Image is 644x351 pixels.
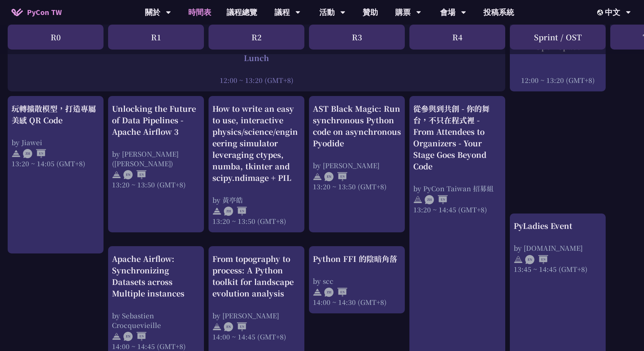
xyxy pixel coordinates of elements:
div: by 黃亭皓 [212,195,301,205]
img: svg+xml;base64,PHN2ZyB4bWxucz0iaHR0cDovL3d3dy53My5vcmcvMjAwMC9zdmciIHdpZHRoPSIyNCIgaGVpZ2h0PSIyNC... [514,255,523,264]
a: PyLadies Event by [DOMAIN_NAME] 13:45 ~ 14:45 (GMT+8) [514,220,602,351]
img: ENEN.5a408d1.svg [123,332,146,341]
img: svg+xml;base64,PHN2ZyB4bWxucz0iaHR0cDovL3d3dy53My5vcmcvMjAwMC9zdmciIHdpZHRoPSIyNCIgaGVpZ2h0PSIyNC... [212,207,222,216]
div: 13:45 ~ 14:45 (GMT+8) [514,264,602,274]
img: ENEN.5a408d1.svg [224,322,247,331]
div: 13:20 ~ 13:50 (GMT+8) [313,182,401,191]
div: How to write an easy to use, interactive physics/science/engineering simulator leveraging ctypes,... [212,103,301,184]
a: Open Space 12:00 ~ 13:20 (GMT+8) [514,29,602,85]
div: by [DOMAIN_NAME] [514,243,602,253]
div: by scc [313,276,401,286]
a: PyCon TW [4,3,69,22]
img: svg+xml;base64,PHN2ZyB4bWxucz0iaHR0cDovL3d3dy53My5vcmcvMjAwMC9zdmciIHdpZHRoPSIyNCIgaGVpZ2h0PSIyNC... [11,149,21,158]
div: 12:00 ~ 13:20 (GMT+8) [514,75,602,85]
img: svg+xml;base64,PHN2ZyB4bWxucz0iaHR0cDovL3d3dy53My5vcmcvMjAwMC9zdmciIHdpZHRoPSIyNCIgaGVpZ2h0PSIyNC... [112,332,121,341]
div: by [PERSON_NAME] [212,311,301,320]
a: 玩轉擴散模型，打造專屬美感 QR Code by Jiawei 13:20 ~ 14:05 (GMT+8) [11,103,100,247]
div: 13:20 ~ 14:05 (GMT+8) [11,159,100,168]
div: 14:00 ~ 14:45 (GMT+8) [212,332,301,341]
img: Locale Icon [597,10,605,15]
div: 14:00 ~ 14:30 (GMT+8) [313,297,401,307]
div: Python FFI 的陰暗角落 [313,253,401,265]
div: Apache Airflow: Synchronizing Datasets across Multiple instances [112,253,200,299]
img: ZHEN.371966e.svg [23,149,46,158]
div: PyLadies Event [514,220,602,232]
img: ENEN.5a408d1.svg [324,172,347,181]
img: ENEN.5a408d1.svg [123,170,146,179]
div: R4 [409,25,505,50]
img: svg+xml;base64,PHN2ZyB4bWxucz0iaHR0cDovL3d3dy53My5vcmcvMjAwMC9zdmciIHdpZHRoPSIyNCIgaGVpZ2h0PSIyNC... [413,195,422,204]
img: ZHEN.371966e.svg [224,207,247,216]
div: R1 [108,25,204,50]
div: by PyCon Taiwan 招募組 [413,184,501,193]
a: Unlocking the Future of Data Pipelines - Apache Airflow 3 by [PERSON_NAME] ([PERSON_NAME]) 13:20 ... [112,103,200,226]
a: Python FFI 的陰暗角落 by scc 14:00 ~ 14:30 (GMT+8) [313,253,401,307]
div: Unlocking the Future of Data Pipelines - Apache Airflow 3 [112,103,200,137]
div: R0 [8,25,103,50]
div: AST Black Magic: Run synchronous Python code on asynchronous Pyodide [313,103,401,149]
img: ZHEN.371966e.svg [425,195,448,204]
div: 13:20 ~ 13:50 (GMT+8) [112,180,200,189]
div: R3 [309,25,405,50]
div: 13:20 ~ 13:50 (GMT+8) [212,216,301,226]
div: Sprint / OST [510,25,606,50]
div: by Sebastien Crocquevieille [112,311,200,330]
div: From topography to process: A Python toolkit for landscape evolution analysis [212,253,301,299]
div: 13:20 ~ 14:45 (GMT+8) [413,205,501,214]
img: Home icon of PyCon TW 2025 [11,8,23,16]
img: svg+xml;base64,PHN2ZyB4bWxucz0iaHR0cDovL3d3dy53My5vcmcvMjAwMC9zdmciIHdpZHRoPSIyNCIgaGVpZ2h0PSIyNC... [112,170,121,179]
img: svg+xml;base64,PHN2ZyB4bWxucz0iaHR0cDovL3d3dy53My5vcmcvMjAwMC9zdmciIHdpZHRoPSIyNCIgaGVpZ2h0PSIyNC... [313,288,322,297]
div: 從參與到共創 - 你的舞台，不只在程式裡 - From Attendees to Organizers - Your Stage Goes Beyond Code [413,103,501,172]
img: svg+xml;base64,PHN2ZyB4bWxucz0iaHR0cDovL3d3dy53My5vcmcvMjAwMC9zdmciIHdpZHRoPSIyNCIgaGVpZ2h0PSIyNC... [313,172,322,181]
img: ENEN.5a408d1.svg [525,255,548,264]
span: PyCon TW [27,7,62,18]
div: by [PERSON_NAME] [313,161,401,170]
div: R2 [209,25,304,50]
div: 玩轉擴散模型，打造專屬美感 QR Code [11,103,100,126]
div: 14:00 ~ 14:45 (GMT+8) [112,341,200,351]
a: 從參與到共創 - 你的舞台，不只在程式裡 - From Attendees to Organizers - Your Stage Goes Beyond Code by PyCon Taiwan... [413,103,501,351]
a: AST Black Magic: Run synchronous Python code on asynchronous Pyodide by [PERSON_NAME] 13:20 ~ 13:... [313,103,401,226]
a: How to write an easy to use, interactive physics/science/engineering simulator leveraging ctypes,... [212,103,301,226]
div: by [PERSON_NAME] ([PERSON_NAME]) [112,149,200,168]
a: Apache Airflow: Synchronizing Datasets across Multiple instances by Sebastien Crocquevieille 14:0... [112,253,200,351]
div: Lunch [11,52,501,64]
img: svg+xml;base64,PHN2ZyB4bWxucz0iaHR0cDovL3d3dy53My5vcmcvMjAwMC9zdmciIHdpZHRoPSIyNCIgaGVpZ2h0PSIyNC... [212,322,222,331]
img: ZHEN.371966e.svg [324,288,347,297]
a: From topography to process: A Python toolkit for landscape evolution analysis by [PERSON_NAME] 14... [212,253,301,351]
div: by Jiawei [11,137,100,147]
div: 12:00 ~ 13:20 (GMT+8) [11,75,501,85]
